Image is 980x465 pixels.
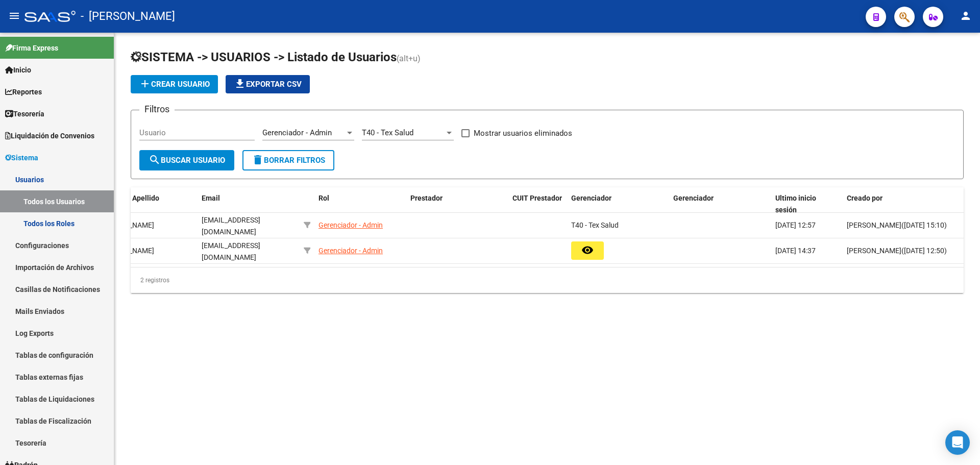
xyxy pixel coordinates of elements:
[202,241,260,261] span: [EMAIL_ADDRESS][DOMAIN_NAME]
[131,75,218,93] button: Crear Usuario
[775,221,816,229] span: [DATE] 12:57
[5,152,38,163] span: Sistema
[149,156,225,165] span: Buscar Usuario
[362,128,413,137] span: T40 - Tex Salud
[945,430,970,455] div: Open Intercom Messenger
[318,194,329,202] span: Rol
[901,221,947,229] span: ([DATE] 15:10)
[571,194,611,202] span: Gerenciador
[252,156,325,165] span: Borrar Filtros
[139,150,234,170] button: Buscar Usuario
[252,154,264,166] mat-icon: delete
[318,219,383,231] div: Gerenciador - Admin
[847,194,883,202] span: Creado por
[847,221,901,229] span: [PERSON_NAME]
[474,127,572,139] span: Mostrar usuarios eliminados
[314,187,406,221] datatable-header-cell: Rol
[202,216,260,236] span: [EMAIL_ADDRESS][DOMAIN_NAME]
[198,187,300,221] datatable-header-cell: Email
[262,128,332,137] span: Gerenciador - Admin
[5,64,31,76] span: Inicio
[901,247,947,255] span: ([DATE] 12:50)
[397,54,421,63] span: (alt+u)
[847,247,901,255] span: [PERSON_NAME]
[406,187,508,221] datatable-header-cell: Prestador
[139,102,175,116] h3: Filtros
[567,187,669,221] datatable-header-cell: Gerenciador
[775,194,816,214] span: Ultimo inicio sesión
[131,50,397,64] span: SISTEMA -> USUARIOS -> Listado de Usuarios
[226,75,310,93] button: Exportar CSV
[242,150,334,170] button: Borrar Filtros
[139,78,151,90] mat-icon: add
[843,187,970,221] datatable-header-cell: Creado por
[512,194,562,202] span: CUIT Prestador
[81,5,175,28] span: - [PERSON_NAME]
[202,194,220,202] span: Email
[139,80,210,89] span: Crear Usuario
[131,267,964,293] div: 2 registros
[8,10,20,22] mat-icon: menu
[775,247,816,255] span: [DATE] 14:37
[5,42,58,54] span: Firma Express
[5,108,44,119] span: Tesorería
[234,78,246,90] mat-icon: file_download
[581,244,594,256] mat-icon: remove_red_eye
[95,187,198,221] datatable-header-cell: Nombre y Apellido
[410,194,443,202] span: Prestador
[673,194,714,202] span: Gerenciador
[960,10,972,22] mat-icon: person
[5,130,94,141] span: Liquidación de Convenios
[5,86,42,97] span: Reportes
[771,187,843,221] datatable-header-cell: Ultimo inicio sesión
[234,80,302,89] span: Exportar CSV
[571,221,619,229] span: T40 - Tex Salud
[669,187,771,221] datatable-header-cell: Gerenciador
[149,154,161,166] mat-icon: search
[318,245,383,257] div: Gerenciador - Admin
[508,187,567,221] datatable-header-cell: CUIT Prestador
